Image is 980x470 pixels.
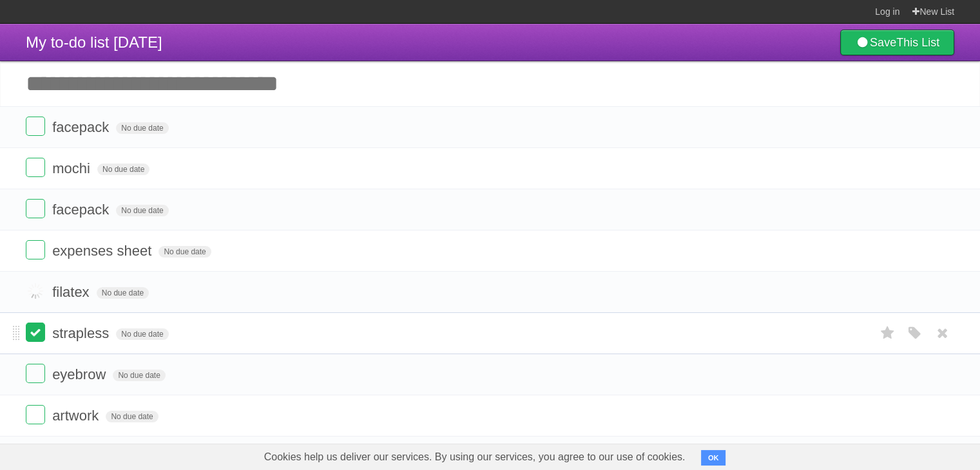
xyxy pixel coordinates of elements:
span: artwork [52,408,102,424]
span: Cookies help us deliver our services. By using our services, you agree to our use of cookies. [251,444,698,470]
span: No due date [113,370,165,381]
span: expenses sheet [52,243,155,259]
label: Done [26,158,45,177]
label: Done [26,199,45,218]
span: My to-do list [DATE] [26,33,162,51]
span: filatex [52,284,92,300]
span: No due date [159,246,211,258]
label: Done [26,405,45,424]
span: No due date [116,205,168,216]
label: Done [26,364,45,383]
b: This List [896,36,939,49]
span: strapless [52,325,112,341]
span: No due date [116,328,168,340]
span: facepack [52,119,112,135]
span: mochi [52,160,93,176]
span: No due date [106,411,158,422]
span: No due date [97,164,149,175]
span: facepack [52,202,112,218]
label: Done [26,281,45,301]
label: Done [26,240,45,259]
span: eyebrow [52,366,109,382]
label: Done [26,117,45,136]
label: Star task [876,323,900,344]
span: No due date [97,287,149,299]
a: SaveThis List [840,30,954,55]
label: Done [26,323,45,342]
button: OK [701,450,726,465]
span: No due date [116,122,168,134]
